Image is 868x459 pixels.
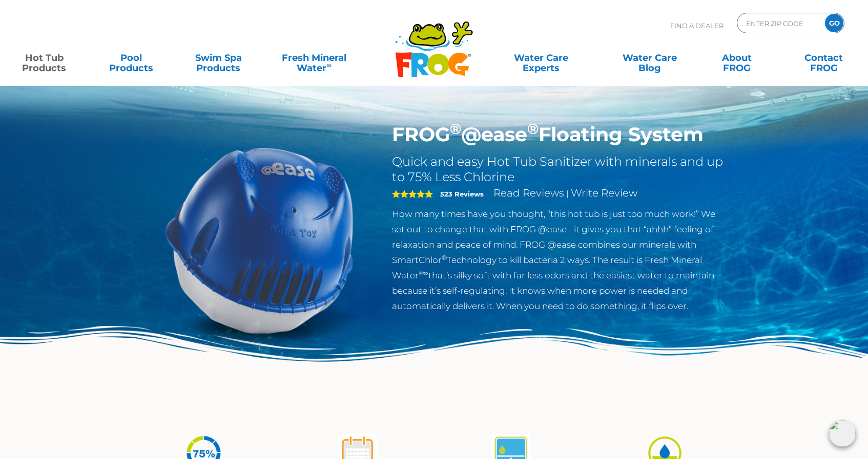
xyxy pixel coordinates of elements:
sup: ® [527,120,539,138]
a: Write Review [571,187,637,199]
a: AboutFROG [703,48,771,68]
input: GO [825,14,843,32]
h2: Quick and easy Hot Tub Sanitizer with minerals and up to 75% Less Chlorine [392,154,727,185]
p: How many times have you thought, “this hot tub is just too much work!” We set out to change that ... [392,206,727,314]
a: Swim SpaProducts [184,48,252,68]
a: Fresh MineralWater∞ [272,48,356,68]
a: Read Reviews [493,187,564,199]
p: Find A Dealer [670,13,724,38]
a: Hot TubProducts [10,48,78,68]
h1: FROG @ease Floating System [392,123,727,146]
span: | [566,189,569,199]
img: openIcon [829,420,856,447]
strong: 523 Reviews [440,190,484,198]
a: ContactFROG [790,48,858,68]
img: hot-tub-product-atease-system.png [142,123,377,357]
a: Water CareExperts [486,48,596,68]
sup: ∞ [326,61,332,69]
a: PoolProducts [97,48,165,68]
input: Zip Code Form [745,16,814,31]
a: Water CareBlog [615,48,683,68]
span: 5 [392,190,433,198]
sup: ® [450,120,461,138]
sup: ® [442,254,447,261]
sup: ®∞ [419,269,428,277]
